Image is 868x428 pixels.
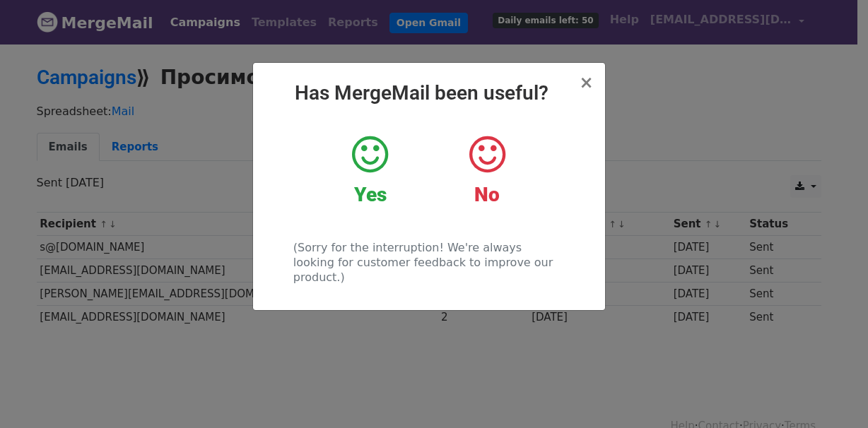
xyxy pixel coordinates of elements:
a: No [439,133,534,207]
a: Yes [322,133,418,207]
span: × [579,73,593,93]
strong: Yes [354,183,387,206]
p: (Sorry for the interruption! We're always looking for customer feedback to improve our product.) [293,240,564,285]
button: Close [579,74,593,91]
h2: Has MergeMail been useful? [264,81,594,105]
strong: No [474,183,500,206]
